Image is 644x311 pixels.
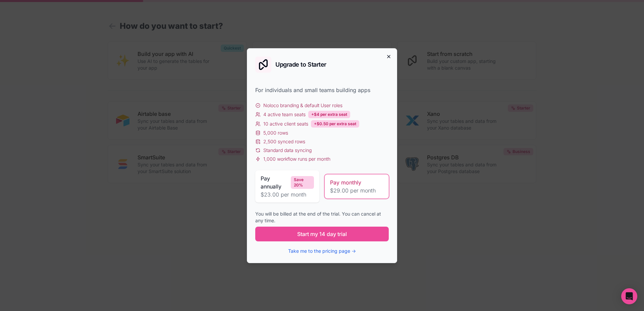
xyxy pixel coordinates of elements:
[263,111,306,118] span: 4 active team seats
[330,186,383,195] span: $29.00 per month
[288,248,356,254] button: Take me to the pricing page →
[255,211,389,224] div: You will be billed at the end of the trial. You can cancel at any time.
[291,176,314,189] div: Save 20%
[261,190,314,199] span: $23.00 per month
[255,227,389,241] button: Start my 14 day trial
[263,156,330,162] span: 1,000 workflow runs per month
[255,86,389,94] div: For individuals and small teams building apps
[263,147,312,154] span: Standard data syncing
[275,62,326,68] h2: Upgrade to Starter
[308,111,350,118] div: +$4 per extra seat
[263,138,305,145] span: 2,500 synced rows
[261,174,288,190] span: Pay annually
[263,130,288,136] span: 5,000 rows
[311,120,359,128] div: +$0.50 per extra seat
[263,121,308,127] span: 10 active client seats
[263,102,342,109] span: Noloco branding & default User roles
[330,178,361,186] span: Pay monthly
[297,230,347,238] span: Start my 14 day trial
